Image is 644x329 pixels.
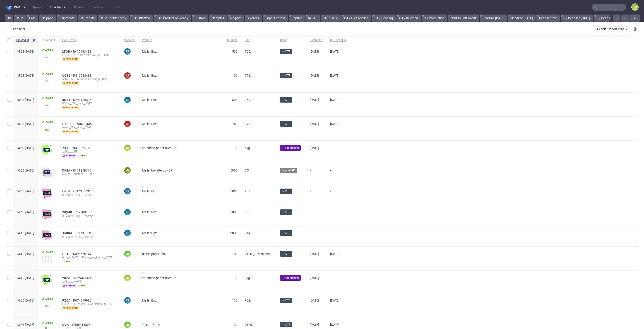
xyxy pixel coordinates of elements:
span: [DATE] [310,299,319,302]
div: EGDK__f59__olya__JQTT [62,102,117,105]
div: custom__custom____DKEA [62,172,117,176]
span: - [330,169,346,178]
span: Stage [280,38,303,42]
img: version_two_editor_design [41,303,52,309]
a: DTP Issue [321,15,341,22]
span: [DATE] [310,276,319,280]
a: R471259775 [73,169,92,172]
div: __1kg____WGVO [62,280,117,283]
span: R597080031 [72,189,92,193]
span: Mailer Box [142,210,157,214]
span: Quantity [227,38,238,42]
span: Locked [41,250,54,254]
a: WGVO [62,276,74,280]
span: pma [14,6,21,9]
a: UHIH [62,189,72,193]
a: In DTP [305,15,320,22]
span: 14:10 [DATE] [16,276,34,280]
span: 500 [232,98,238,102]
figcaption: GF [124,72,131,79]
span: 5kg [245,146,250,150]
div: __5kg____ZIBL [62,150,117,153]
span: CTGS [62,122,73,126]
span: - [330,276,346,287]
img: plus-icon.676465ae8f3a83198b3f.png [41,188,52,199]
span: Mailer Box [142,299,157,302]
button: Export/Import CSV [595,26,630,32]
a: DTP Double check [98,15,129,22]
span: 14:46 [DATE] [16,231,34,235]
span: Export/Import CSV [597,27,628,31]
span: 1kg [245,276,250,280]
a: DTP to do [78,15,97,22]
span: → DTP [282,252,291,256]
a: R524479691 [74,276,94,280]
a: Line Items [47,4,68,11]
span: → DTP [282,74,291,78]
div: Add filter [6,25,26,33]
span: → DTP [282,323,291,327]
a: WQMD [62,210,75,214]
span: ZIBL [62,146,72,150]
span: F56. [245,210,251,214]
span: Mailer Box [142,122,157,126]
a: Shipped [39,15,56,22]
span: 750 [232,122,238,126]
span: returning [62,130,79,133]
a: Orders [71,4,86,11]
span: 90 [234,74,238,77]
span: Mailer Box [142,189,157,193]
span: R655613823 [72,323,91,327]
div: ph-zapier__f44____XMKM [62,235,117,238]
span: Locked [41,48,54,52]
button: pma [5,4,28,11]
figcaption: MS [124,251,131,257]
span: R419983488 [73,74,92,77]
span: returning [62,106,79,109]
img: version_two_editor_design [41,256,52,263]
figcaption: MS [124,322,131,328]
div: EGDK__f65__hampshire_waugh__LTGH [62,53,117,57]
span: 130 [232,299,238,302]
a: Reprint [289,15,305,22]
span: [DATE] [310,74,319,77]
img: logo [7,5,14,10]
span: [DATE] [330,122,339,126]
a: Deadline late [536,15,560,22]
span: 14:46 [DATE] [16,189,34,193]
figcaption: EP [124,188,131,194]
span: F62. [245,299,251,302]
span: 30 [234,323,238,327]
a: R419983488 [73,50,92,53]
span: returning [62,57,79,61]
span: 1 [236,146,238,150]
a: CVIQ [62,323,72,327]
a: Tasks [30,4,43,11]
a: Samples [209,15,227,22]
span: 15:03 [DATE] [16,98,34,102]
img: pro-icon.017ec5509f39f3e742e3.png [41,167,52,178]
a: LTGH [62,50,73,53]
span: [DATE] [330,299,339,302]
span: - [330,210,346,220]
a: PZDA [62,299,73,302]
a: R440178880 [72,146,91,150]
span: shredded-paper-filler--15 [142,146,176,150]
figcaption: ma [124,167,131,174]
span: 5000 [230,169,238,172]
span: QDTF [62,252,73,256]
div: ph-zapier__f56____WQMD [62,214,117,218]
span: T120. [245,323,253,327]
a: Shipments [57,15,77,22]
a: CA / Files needed [341,15,371,22]
span: [DATE] [310,50,319,53]
span: 15:03 [DATE] [16,74,34,77]
span: → DTP [282,298,291,302]
span: Line item ID [62,38,117,42]
span: [DATE] [310,122,319,126]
